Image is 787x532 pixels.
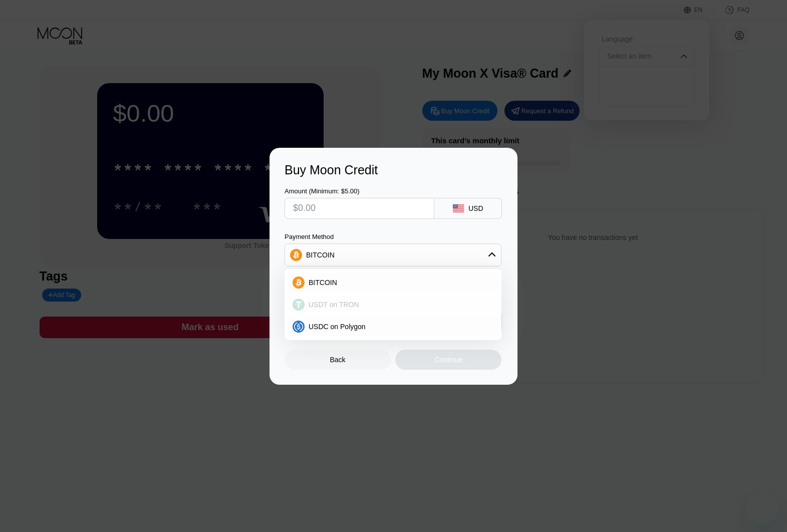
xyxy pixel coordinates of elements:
[285,187,434,195] div: Amount (Minimum: $5.00)
[309,301,359,309] span: USDT on TRON
[288,273,498,293] div: BITCOIN
[285,163,502,177] div: Buy Moon Credit
[285,233,501,240] div: Payment Method
[306,251,335,259] div: BITCOIN
[747,492,779,524] iframe: Кнопка запуска окна обмена сообщениями
[309,323,366,331] span: USDC on Polygon
[330,356,346,364] div: Back
[285,245,501,265] div: BITCOIN
[288,317,498,337] div: USDC on Polygon
[288,295,498,315] div: USDT on TRON
[285,350,391,370] div: Back
[468,204,483,212] div: USD
[309,279,337,287] span: BITCOIN
[293,198,426,218] input: $0.00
